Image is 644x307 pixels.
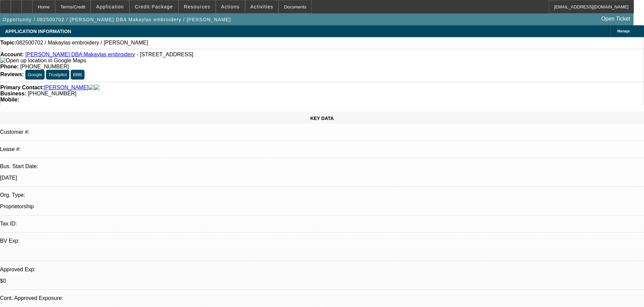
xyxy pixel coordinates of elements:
img: Open up location in Google Maps [0,58,86,64]
button: Actions [216,0,245,13]
span: - [STREET_ADDRESS] [137,52,193,57]
img: linkedin-icon.png [94,85,99,91]
strong: Mobile: [0,97,19,102]
strong: Account: [0,52,24,57]
span: Activities [251,4,273,9]
span: Actions [221,4,240,9]
strong: Reviews: [0,71,24,77]
a: [PERSON_NAME] [44,85,89,91]
span: Opportunity / 082500702 / [PERSON_NAME] DBA Makaylas embroidery / [PERSON_NAME] [3,17,231,22]
strong: Primary Contact: [0,85,44,91]
span: Resources [184,4,210,9]
span: [PHONE_NUMBER] [20,64,69,69]
span: [PHONE_NUMBER] [28,91,76,96]
button: BBB [71,70,85,80]
span: KEY DATA [310,116,334,121]
strong: Business: [0,91,26,96]
span: APPLICATION INFORMATION [5,29,71,34]
button: Trustpilot [46,70,69,80]
strong: Topic: [0,40,16,46]
button: Resources [179,0,215,13]
span: 082500702 / Makaylas embroidery / [PERSON_NAME] [16,40,148,46]
button: Credit Package [130,0,178,13]
button: Google [25,70,45,80]
button: Application [91,0,129,13]
a: Open Ticket [599,13,633,25]
span: Manage [617,29,630,33]
span: Credit Package [135,4,173,9]
img: facebook-icon.png [89,85,94,91]
a: View Google Maps [0,58,86,63]
span: Application [96,4,124,9]
strong: Phone: [0,64,19,69]
a: [PERSON_NAME] DBA Makaylas embroidery [25,52,135,57]
button: Activities [245,0,279,13]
